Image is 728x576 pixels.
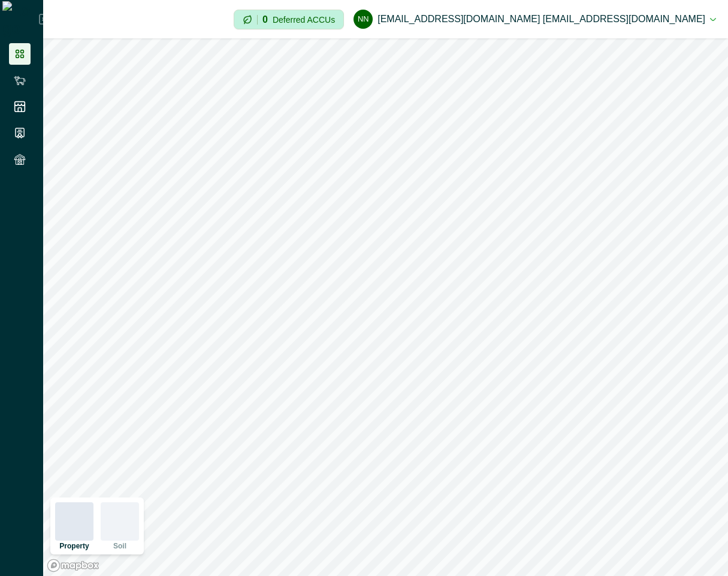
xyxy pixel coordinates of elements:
[43,38,728,576] canvas: Map
[59,542,89,550] p: Property
[354,5,716,34] button: noscp@agriprove.io noscp@agriprove.io[EMAIL_ADDRESS][DOMAIN_NAME] [EMAIL_ADDRESS][DOMAIN_NAME]
[2,1,39,37] img: Logo
[273,15,335,24] p: Deferred ACCUs
[47,559,99,572] a: Mapbox logo
[262,15,268,25] p: 0
[113,542,126,550] p: Soil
